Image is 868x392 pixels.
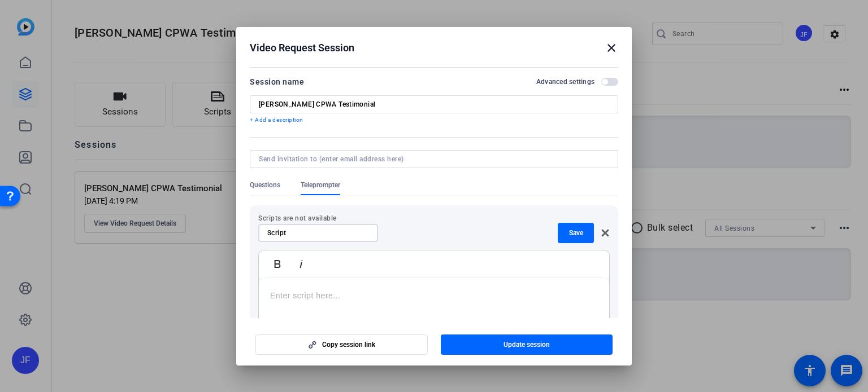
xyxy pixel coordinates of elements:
input: Send invitation to (enter email address here) [259,155,605,164]
span: Save [569,228,583,237]
p: + Add a description [250,116,618,125]
div: Session name [250,75,304,89]
span: Copy session link [322,340,375,349]
button: Bold (Ctrl+B) [267,253,288,275]
div: Video Request Session [250,41,618,55]
span: Update session [504,340,550,349]
span: Teleprompter [301,180,340,190]
mat-icon: close [605,41,618,55]
button: Update session [441,334,613,355]
span: Questions [250,180,280,190]
h2: Advanced settings [536,77,594,86]
button: Italic (Ctrl+I) [290,253,312,275]
button: Copy session link [255,334,428,355]
p: Scripts are not available [258,214,610,223]
button: Save [558,223,594,243]
input: Enter Session Name [259,100,609,109]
